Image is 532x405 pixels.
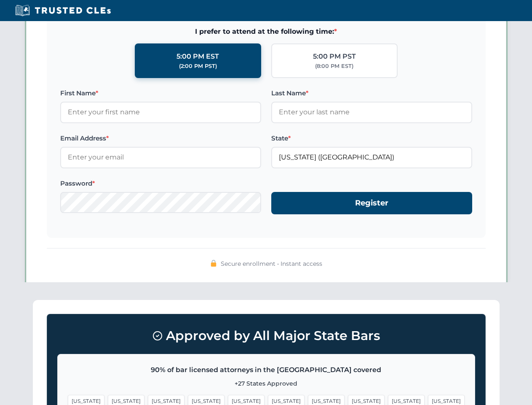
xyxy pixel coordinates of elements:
[271,147,472,168] input: Florida (FL)
[60,102,261,123] input: Enter your first name
[68,364,465,375] p: 90% of bar licensed attorneys in the [GEOGRAPHIC_DATA] covered
[271,192,472,214] button: Register
[179,62,217,70] div: (2:00 PM PST)
[271,88,472,98] label: Last Name
[68,379,465,388] p: +27 States Approved
[210,260,217,267] img: 🔒
[221,259,322,268] span: Secure enrollment • Instant access
[57,324,475,347] h3: Approved by All Major State Bars
[176,51,219,62] div: 5:00 PM EST
[13,4,113,17] img: Trusted CLEs
[271,102,472,123] input: Enter your last name
[60,133,261,143] label: Email Address
[313,51,356,62] div: 5:00 PM PST
[271,133,472,143] label: State
[60,178,261,189] label: Password
[60,147,261,168] input: Enter your email
[60,88,261,98] label: First Name
[60,26,472,37] span: I prefer to attend at the following time:
[315,62,353,70] div: (8:00 PM EST)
